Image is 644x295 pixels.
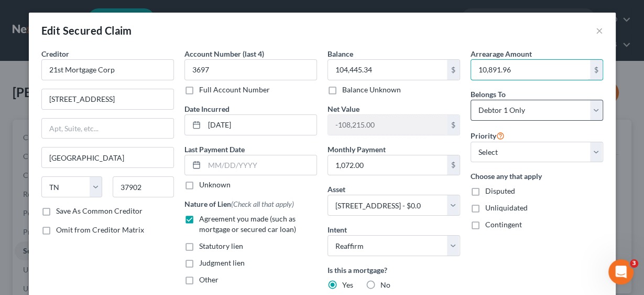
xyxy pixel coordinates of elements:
input: 0.00 [471,60,590,80]
label: Full Account Number [199,85,270,95]
span: Disputed [485,186,515,195]
input: Enter city... [42,147,173,167]
div: Edit Secured Claim [41,23,132,38]
label: Nature of Lien [184,198,294,209]
span: Belongs To [471,90,506,99]
span: Other [199,275,219,284]
span: No [380,280,390,289]
input: 0.00 [328,60,447,80]
label: Monthly Payment [328,144,386,155]
input: Search creditor by name... [41,59,174,80]
label: Balance [328,48,353,59]
input: Apt, Suite, etc... [42,119,173,139]
label: Last Payment Date [184,144,245,155]
label: Save As Common Creditor [56,206,143,216]
input: Enter address... [42,89,173,109]
input: XXXX [184,59,317,80]
label: Balance Unknown [342,85,401,95]
span: Judgment lien [199,258,245,267]
input: 0.00 [328,155,447,175]
span: (Check all that apply) [231,199,294,208]
label: Intent [328,224,347,235]
div: $ [447,115,460,135]
label: Account Number (last 4) [184,48,264,59]
input: 0.00 [328,115,447,135]
span: Statutory lien [199,241,243,250]
input: MM/DD/YYYY [204,115,316,135]
span: Omit from Creditor Matrix [56,225,144,234]
label: Is this a mortgage? [328,265,460,276]
span: Yes [342,280,353,289]
span: Creditor [41,49,69,58]
label: Net Value [328,103,359,114]
iframe: Intercom live chat [608,259,634,285]
input: MM/DD/YYYY [204,155,316,175]
span: 3 [630,259,638,268]
label: Date Incurred [184,103,230,114]
div: $ [447,60,460,80]
label: Priority [471,129,505,142]
span: Contingent [485,220,522,229]
label: Unknown [199,180,231,190]
span: Agreement you made (such as mortgage or secured car loan) [199,214,296,234]
div: $ [447,155,460,175]
span: Unliquidated [485,203,528,212]
div: $ [590,60,603,80]
button: × [596,24,603,37]
label: Arrearage Amount [471,48,532,59]
input: Enter zip... [113,176,174,197]
label: Choose any that apply [471,171,603,182]
span: Asset [328,185,345,194]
